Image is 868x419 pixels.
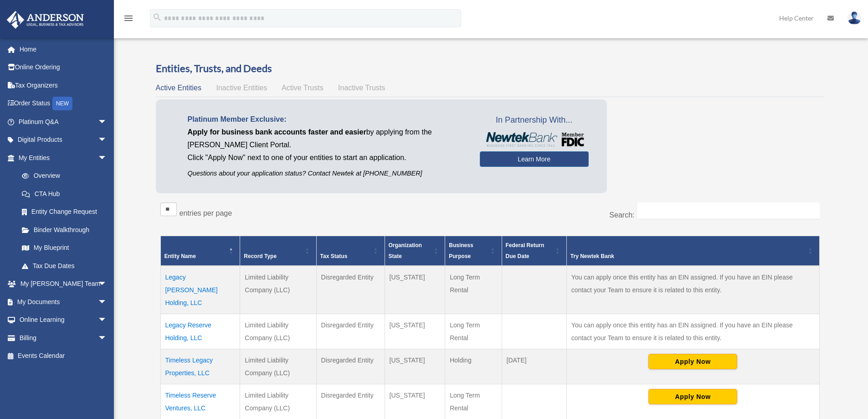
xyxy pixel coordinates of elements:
[98,275,116,294] span: arrow_drop_down
[188,151,466,164] p: Click "Apply Now" next to one of your entities to start an application.
[6,311,121,329] a: Online Learningarrow_drop_down
[449,242,473,259] span: Business Purpose
[385,266,445,314] td: [US_STATE]
[188,168,466,179] p: Questions about your application status? Contact Newtek at [PHONE_NUMBER]
[316,266,385,314] td: Disregarded Entity
[385,349,445,384] td: [US_STATE]
[480,113,589,128] span: In Partnership With...
[6,58,121,77] a: Online Ordering
[316,314,385,349] td: Disregarded Entity
[6,347,121,365] a: Events Calendar
[164,253,196,259] span: Entity Name
[6,113,121,131] a: Platinum Q&Aarrow_drop_down
[385,314,445,349] td: [US_STATE]
[98,293,116,311] span: arrow_drop_down
[570,251,806,262] div: Try Newtek Bank
[240,314,316,349] td: Limited Liability Company (LLC)
[316,349,385,384] td: Disregarded Entity
[6,149,116,167] a: My Entitiesarrow_drop_down
[240,266,316,314] td: Limited Liability Company (LLC)
[188,126,466,151] p: by applying from the [PERSON_NAME] Client Portal.
[648,354,737,369] button: Apply Now
[566,266,819,314] td: You can apply once this entity has an EIN assigned. If you have an EIN please contact your Team t...
[188,128,366,136] span: Apply for business bank accounts faster and easier
[4,11,87,29] img: Anderson Advisors Platinum Portal
[240,349,316,384] td: Limited Liability Company (LLC)
[13,203,116,221] a: Entity Change Request
[316,236,385,266] th: Tax Status: Activate to sort
[240,236,316,266] th: Record Type: Activate to sort
[609,211,634,219] label: Search:
[156,62,824,76] h3: Entities, Trusts, and Deeds
[445,314,502,349] td: Long Term Rental
[98,311,116,330] span: arrow_drop_down
[480,151,589,167] a: Learn More
[6,40,121,58] a: Home
[484,132,584,147] img: NewtekBankLogoSM.png
[6,329,121,347] a: Billingarrow_drop_down
[6,293,121,311] a: My Documentsarrow_drop_down
[98,113,116,131] span: arrow_drop_down
[216,84,267,92] span: Inactive Entities
[244,253,277,259] span: Record Type
[847,11,861,25] img: User Pic
[156,84,201,92] span: Active Entities
[506,242,544,259] span: Federal Return Due Date
[445,266,502,314] td: Long Term Rental
[98,131,116,150] span: arrow_drop_down
[123,16,134,24] a: menu
[502,236,566,266] th: Federal Return Due Date: Activate to sort
[445,236,502,266] th: Business Purpose: Activate to sort
[385,236,445,266] th: Organization State: Activate to sort
[13,167,112,185] a: Overview
[123,13,134,24] i: menu
[13,185,116,203] a: CTA Hub
[160,266,240,314] td: Legacy [PERSON_NAME] Holding, LLC
[188,113,466,126] p: Platinum Member Exclusive:
[320,253,348,259] span: Tax Status
[13,257,116,275] a: Tax Due Dates
[160,349,240,384] td: Timeless Legacy Properties, LLC
[152,12,162,22] i: search
[6,94,121,113] a: Order StatusNEW
[13,221,116,239] a: Binder Walkthrough
[6,275,121,293] a: My [PERSON_NAME] Teamarrow_drop_down
[13,239,116,257] a: My Blueprint
[98,329,116,347] span: arrow_drop_down
[566,236,819,266] th: Try Newtek Bank : Activate to sort
[282,84,324,92] span: Active Trusts
[389,242,422,259] span: Organization State
[180,209,232,217] label: entries per page
[566,314,819,349] td: You can apply once this entity has an EIN assigned. If you have an EIN please contact your Team t...
[502,349,566,384] td: [DATE]
[160,314,240,349] td: Legacy Reserve Holding, LLC
[160,236,240,266] th: Entity Name: Activate to invert sorting
[338,84,385,92] span: Inactive Trusts
[648,389,737,404] button: Apply Now
[52,97,72,110] div: NEW
[6,131,121,149] a: Digital Productsarrow_drop_down
[445,349,502,384] td: Holding
[98,149,116,167] span: arrow_drop_down
[6,76,121,94] a: Tax Organizers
